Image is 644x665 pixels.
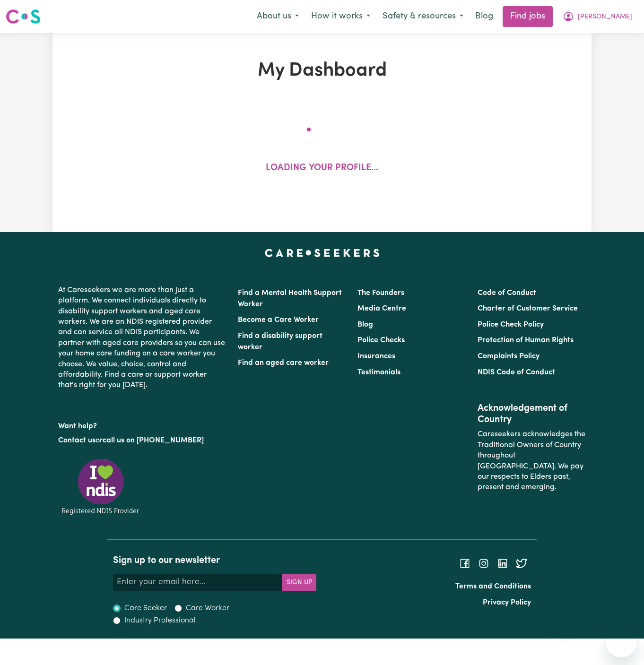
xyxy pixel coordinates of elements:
[238,359,329,367] a: Find an aged care worker
[483,599,531,606] a: Privacy Policy
[478,559,489,567] a: Follow Careseekers on Instagram
[186,603,229,614] label: Care Worker
[357,321,373,328] a: Blog
[58,457,143,516] img: Registered NDIS provider
[238,316,319,324] a: Become a Care Worker
[238,332,322,351] a: Find a disability support worker
[556,605,574,623] iframe: Close message
[516,559,527,567] a: Follow Careseekers on Twitter
[478,321,544,328] a: Police Check Policy
[478,369,555,376] a: NDIS Code of Conduct
[113,574,283,591] input: Enter your email here...
[6,6,41,27] a: Careseekers logo
[459,559,470,567] a: Follow Careseekers on Facebook
[606,627,636,657] iframe: Button to launch messaging window
[238,289,342,308] a: Find a Mental Health Support Worker
[497,559,508,567] a: Follow Careseekers on LinkedIn
[478,353,540,360] a: Complaints Policy
[265,249,380,257] a: Careseekers home page
[478,403,586,425] h2: Acknowledgement of Country
[357,369,400,376] a: Testimonials
[357,337,405,344] a: Police Checks
[251,7,305,26] button: About us
[58,417,226,432] p: Want help?
[455,583,531,590] a: Terms and Conditions
[124,603,167,614] label: Care Seeker
[470,6,499,27] a: Blog
[58,432,226,449] p: or
[103,437,204,444] a: call us on [PHONE_NUMBER]
[305,7,376,26] button: How it works
[357,305,406,312] a: Media Centre
[478,289,536,297] a: Code of Conduct
[58,437,96,444] a: Contact us
[58,281,226,395] p: At Careseekers we are more than just a platform. We connect individuals directly to disability su...
[376,7,470,26] button: Safety & resources
[266,162,378,175] p: Loading your profile...
[557,7,638,26] button: My Account
[478,337,574,344] a: Protection of Human Rights
[282,574,316,591] button: Subscribe
[478,305,578,312] a: Charter of Customer Service
[357,289,404,297] a: The Founders
[478,425,586,496] p: Careseekers acknowledges the Traditional Owners of Country throughout [GEOGRAPHIC_DATA]. We pay o...
[113,555,316,566] h2: Sign up to our newsletter
[148,60,496,82] h1: My Dashboard
[124,615,196,626] label: Industry Professional
[357,353,395,360] a: Insurances
[6,8,41,25] img: Careseekers logo
[503,6,553,27] a: Find jobs
[578,12,632,22] span: [PERSON_NAME]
